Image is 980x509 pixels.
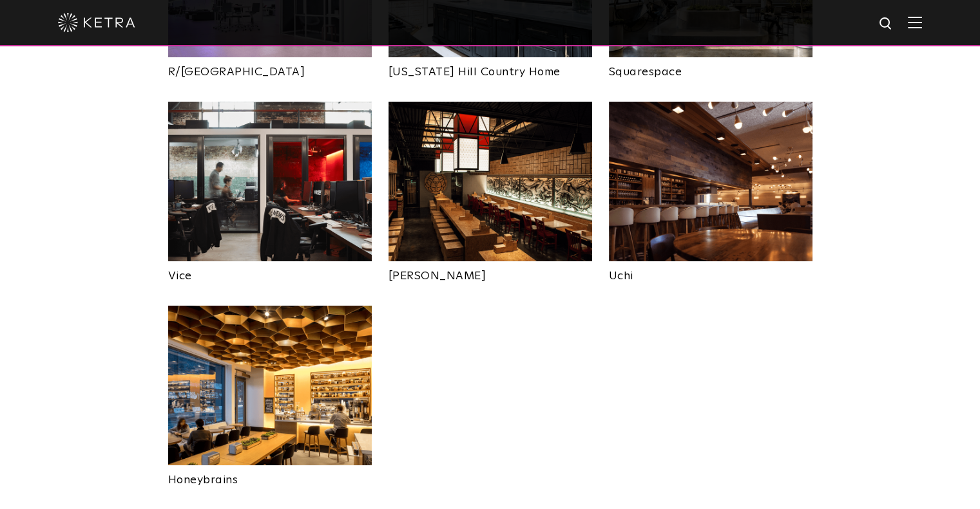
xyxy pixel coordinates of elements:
a: Squarespace [609,57,812,78]
a: Vice [168,261,372,282]
a: Uchi [609,261,812,282]
img: ketra-logo-2019-white [58,13,135,32]
a: Honeybrains [168,465,372,486]
img: New-Project-Page-hero-(3x)_0001_UCHI_SPACE_EDITED-29 [609,102,812,261]
a: [PERSON_NAME] [389,261,592,282]
a: R/[GEOGRAPHIC_DATA] [168,57,372,78]
a: [US_STATE] Hill Country Home [389,57,592,78]
img: New-Project-Page-hero-(3x)_0007_RAMEN_TATSU_YA_KETRA-13 [389,102,592,261]
img: Hamburger%20Nav.svg [908,16,922,28]
img: search icon [878,16,894,32]
img: New-Project-Page-hero-(3x)_0011_MB20170116_Honeybrains_IMG_3980 [168,306,372,465]
img: New-Project-Page-hero-(3x)_0025_2016_LumenArch_Vice0339 [168,102,372,261]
